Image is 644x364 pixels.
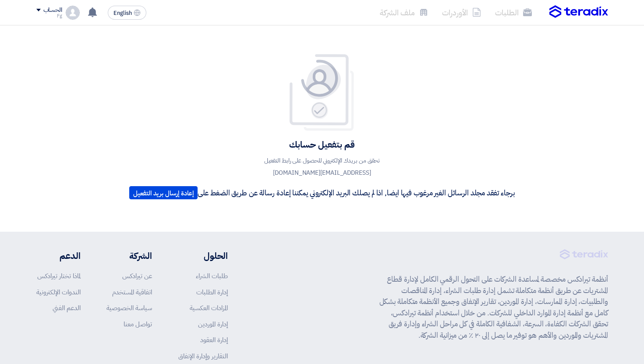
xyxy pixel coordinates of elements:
p: تحقق من بريدك الإلكتروني للحصول على رابط التفعيل [EMAIL_ADDRESS][DOMAIN_NAME] [243,155,401,179]
a: إدارة العقود [200,335,228,345]
a: الندوات الإلكترونية [36,287,81,297]
a: إدارة الموردين [198,319,228,329]
a: إدارة الطلبات [196,287,228,297]
span: English [113,10,132,16]
li: الشركة [106,249,152,262]
a: طلبات الشراء [196,271,228,281]
div: Fg [36,14,62,18]
a: اتفاقية المستخدم [112,287,152,297]
button: English [108,6,146,20]
button: إعادة إرسال بريد التفعيل [129,186,198,199]
li: الدعم [36,249,81,262]
img: Your account is pending for verification [287,53,357,132]
p: أنظمة تيرادكس مخصصة لمساعدة الشركات على التحول الرقمي الكامل لإدارة قطاع المشتريات عن طريق أنظمة ... [379,274,608,341]
a: التقارير وإدارة الإنفاق [178,351,228,361]
a: تواصل معنا [124,319,152,329]
img: profile_test.png [66,6,80,20]
a: الدعم الفني [53,303,81,313]
a: لماذا تختار تيرادكس [37,271,81,281]
div: الحساب [43,7,62,14]
a: سياسة الخصوصية [106,303,152,313]
p: برجاء تفقد مجلد الرسائل الغير مرغوب فيها ايضا, اذا لم يصلك البريد الإلكتروني يمكننا إعادة رسالة ع... [129,186,514,199]
a: المزادات العكسية [190,303,228,313]
a: عن تيرادكس [122,271,152,281]
li: الحلول [178,249,228,262]
img: Teradix logo [549,5,608,18]
h4: قم بتفعيل حسابك [129,139,514,150]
